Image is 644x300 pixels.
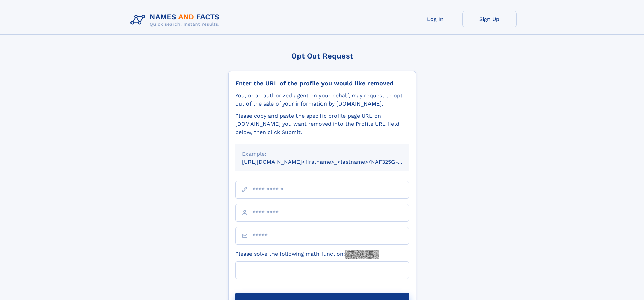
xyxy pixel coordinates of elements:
[228,52,416,60] div: Opt Out Request
[408,11,462,27] a: Log In
[235,92,409,108] div: You, or an authorized agent on your behalf, may request to opt-out of the sale of your informatio...
[242,150,402,158] div: Example:
[242,159,422,165] small: [URL][DOMAIN_NAME]<firstname>_<lastname>/NAF325G-xxxxxxxx
[235,112,409,136] div: Please copy and paste the specific profile page URL on [DOMAIN_NAME] you want removed into the Pr...
[128,11,225,29] img: Logo Names and Facts
[235,250,379,259] label: Please solve the following math function:
[462,11,517,27] a: Sign Up
[235,79,409,87] div: Enter the URL of the profile you would like removed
